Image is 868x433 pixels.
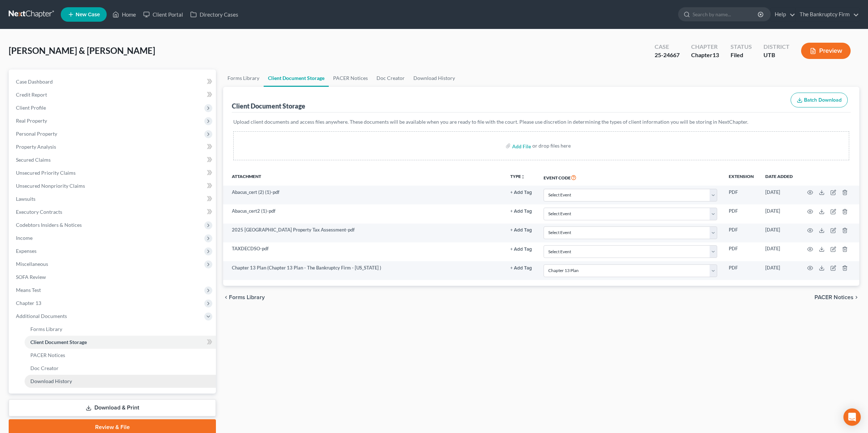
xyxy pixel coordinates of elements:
[10,205,216,218] a: Executory Contracts
[763,43,790,51] div: District
[223,294,229,300] i: chevron_left
[814,294,859,300] button: PACER Notices chevron_right
[723,261,759,280] td: PDF
[16,144,56,150] span: Property Analysis
[25,362,216,375] a: Doc Creator
[16,261,48,267] span: Miscellaneous
[16,274,46,280] span: SOFA Review
[16,235,33,241] span: Income
[723,224,759,242] td: PDF
[16,313,67,319] span: Additional Documents
[10,271,216,284] a: SOFA Review
[723,204,759,223] td: PDF
[109,8,140,21] a: Home
[691,51,719,59] div: Chapter
[538,169,723,186] th: Event Code
[796,8,859,21] a: The Bankruptcy Firm
[510,189,532,196] a: + Add Tag
[801,43,851,59] button: Preview
[223,242,505,261] td: TAXDECDSO-pdf
[814,294,854,300] span: PACER Notices
[510,174,525,179] button: TYPEunfold_more
[409,69,459,87] a: Download History
[759,186,799,204] td: [DATE]
[30,352,65,358] span: PACER Notices
[16,170,76,176] span: Unsecured Priority Claims
[691,43,719,51] div: Chapter
[372,69,409,87] a: Doc Creator
[510,208,532,215] a: + Add Tag
[16,248,37,254] span: Expenses
[233,118,849,126] p: Upload client documents and access files anywhere. These documents will be available when you are...
[693,8,759,21] input: Search by name...
[759,204,799,223] td: [DATE]
[16,287,41,293] span: Means Test
[16,300,41,306] span: Chapter 13
[723,186,759,204] td: PDF
[16,183,85,189] span: Unsecured Nonpriority Claims
[723,169,759,186] th: Extension
[723,242,759,261] td: PDF
[510,190,532,195] button: + Add Tag
[76,12,100,17] span: New Case
[329,69,372,87] a: PACER Notices
[10,179,216,192] a: Unsecured Nonpriority Claims
[10,192,216,205] a: Lawsuits
[16,78,53,85] span: Case Dashboard
[223,294,265,300] button: chevron_left Forms Library
[510,266,532,271] button: + Add Tag
[10,88,216,101] a: Credit Report
[187,8,242,21] a: Directory Cases
[30,339,87,345] span: Client Document Storage
[264,69,329,87] a: Client Document Storage
[9,399,216,416] a: Download & Print
[223,224,505,242] td: 2025 [GEOGRAPHIC_DATA] Property Tax Assessment-pdf
[30,365,59,371] span: Doc Creator
[510,245,532,252] a: + Add Tag
[30,326,62,332] span: Forms Library
[10,153,216,166] a: Secured Claims
[16,92,47,98] span: Credit Report
[25,323,216,336] a: Forms Library
[10,75,216,88] a: Case Dashboard
[16,118,47,124] span: Real Property
[759,261,799,280] td: [DATE]
[731,43,752,51] div: Status
[510,209,532,214] button: + Add Tag
[140,8,187,21] a: Client Portal
[223,169,505,186] th: Attachment
[16,157,51,163] span: Secured Claims
[843,408,861,426] div: Open Intercom Messenger
[16,196,35,202] span: Lawsuits
[223,204,505,223] td: Abacus_cert2 (1)-pdf
[791,93,848,108] button: Batch Download
[30,378,72,384] span: Download History
[655,51,680,59] div: 25-24667
[510,226,532,233] a: + Add Tag
[223,186,505,204] td: Abacus_cert (2) (1)-pdf
[223,69,264,87] a: Forms Library
[854,294,859,300] i: chevron_right
[16,105,46,111] span: Client Profile
[804,97,842,103] span: Batch Download
[655,43,680,51] div: Case
[25,375,216,388] a: Download History
[10,140,216,153] a: Property Analysis
[25,349,216,362] a: PACER Notices
[510,247,532,252] button: + Add Tag
[10,166,216,179] a: Unsecured Priority Claims
[232,102,305,110] div: Client Document Storage
[16,209,62,215] span: Executory Contracts
[229,294,265,300] span: Forms Library
[532,142,571,149] div: or drop files here
[16,222,82,228] span: Codebtors Insiders & Notices
[25,336,216,349] a: Client Document Storage
[731,51,752,59] div: Filed
[759,242,799,261] td: [DATE]
[771,8,795,21] a: Help
[9,45,155,56] span: [PERSON_NAME] & [PERSON_NAME]
[521,175,525,179] i: unfold_more
[763,51,790,59] div: UTB
[510,264,532,271] a: + Add Tag
[759,169,799,186] th: Date added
